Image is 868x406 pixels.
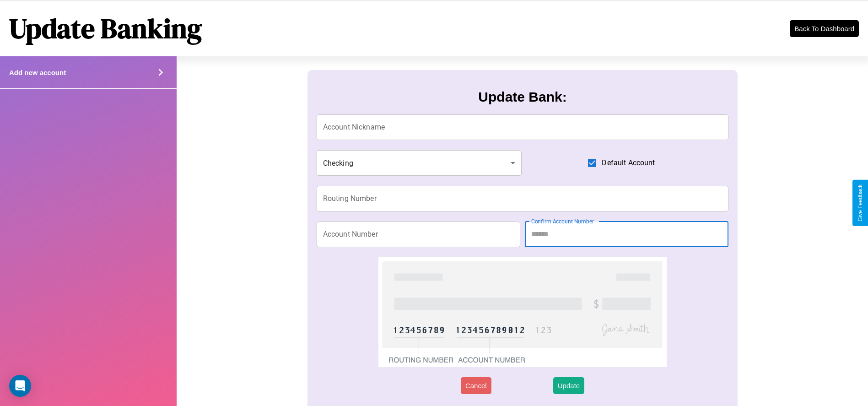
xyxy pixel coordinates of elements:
[857,184,863,222] div: Give Feedback
[790,20,859,37] button: Back To Dashboard
[478,89,566,105] h3: Update Bank:
[9,375,31,397] div: Open Intercom Messenger
[602,157,655,168] span: Default Account
[378,257,667,367] img: check
[461,377,491,394] button: Cancel
[9,69,66,76] h4: Add new account
[531,217,594,225] label: Confirm Account Number
[317,150,522,176] div: Checking
[553,377,584,394] button: Update
[9,10,202,47] h1: Update Banking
